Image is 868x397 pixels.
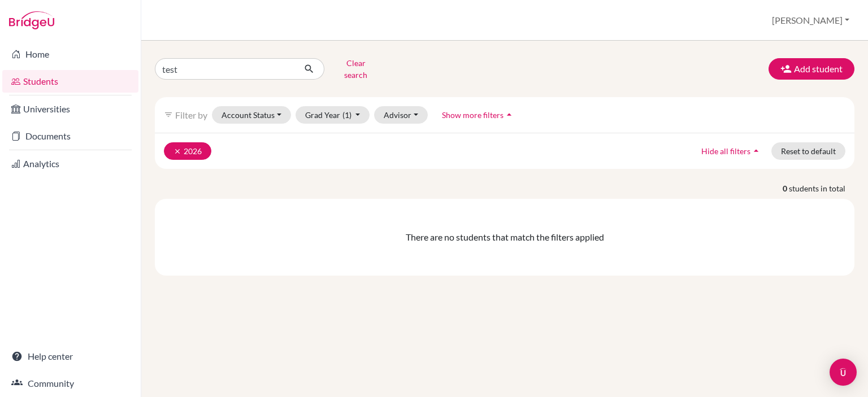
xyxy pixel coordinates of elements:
[504,109,515,120] i: arrow_drop_up
[789,182,854,194] span: students in total
[342,110,351,120] span: (1)
[692,142,771,160] button: Hide all filtersarrow_drop_up
[442,110,504,120] span: Show more filters
[2,98,138,120] a: Universities
[701,146,750,156] span: Hide all filters
[164,230,845,244] div: There are no students that match the filters applied
[769,58,854,80] button: Add student
[830,359,857,386] div: Open Intercom Messenger
[9,11,54,29] img: Bridge-U
[173,147,181,155] i: clear
[432,106,524,124] button: Show more filtersarrow_drop_up
[175,110,207,120] span: Filter by
[750,145,762,156] i: arrow_drop_up
[783,182,789,194] strong: 0
[324,54,387,84] button: Clear search
[2,345,138,368] a: Help center
[771,142,845,160] button: Reset to default
[164,142,211,160] button: clear2026
[2,372,138,395] a: Community
[767,10,854,31] button: [PERSON_NAME]
[2,70,138,93] a: Students
[2,152,138,175] a: Analytics
[296,106,370,124] button: Grad Year(1)
[155,58,295,80] input: Find student by name...
[212,106,291,124] button: Account Status
[374,106,428,124] button: Advisor
[2,125,138,147] a: Documents
[2,43,138,66] a: Home
[164,110,173,119] i: filter_list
